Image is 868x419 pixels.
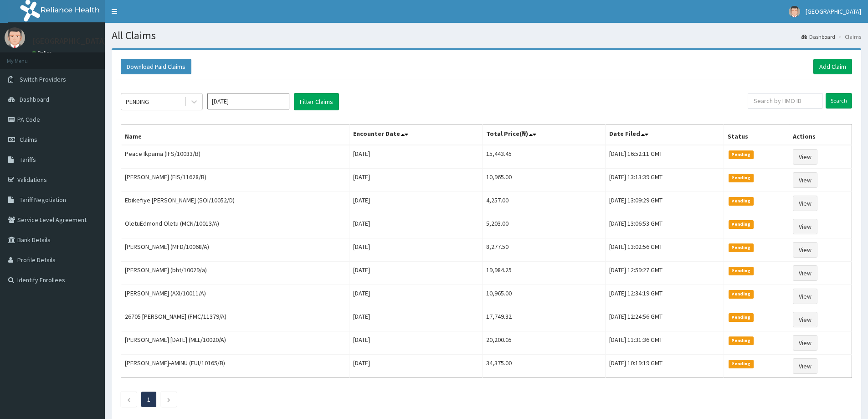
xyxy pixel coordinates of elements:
[20,95,49,103] span: Dashboard
[793,242,817,258] a: View
[605,331,724,355] td: [DATE] 11:31:36 GMT
[813,59,852,74] a: Add Claim
[147,395,150,403] a: Page 1 is your current page
[793,358,817,374] a: View
[121,59,191,74] button: Download Paid Claims
[801,33,835,41] a: Dashboard
[349,238,482,262] td: [DATE]
[482,285,605,308] td: 10,965.00
[729,336,754,345] span: Pending
[167,395,171,403] a: Next page
[793,149,817,165] a: View
[112,30,861,41] h1: All Claims
[20,75,66,83] span: Switch Providers
[605,215,724,238] td: [DATE] 13:06:53 GMT
[729,220,754,228] span: Pending
[793,172,817,188] a: View
[729,150,754,159] span: Pending
[121,331,349,355] td: [PERSON_NAME] [DATE] (MLL/10020/A)
[349,262,482,285] td: [DATE]
[605,145,724,169] td: [DATE] 16:52:11 GMT
[729,360,754,368] span: Pending
[20,155,36,164] span: Tariffs
[349,169,482,192] td: [DATE]
[482,124,605,145] th: Total Price(₦)
[121,238,349,262] td: [PERSON_NAME] (MFD/10068/A)
[729,243,754,252] span: Pending
[793,196,817,211] a: View
[482,238,605,262] td: 8,277.50
[605,308,724,331] td: [DATE] 12:24:56 GMT
[605,124,724,145] th: Date Filed
[793,289,817,304] a: View
[605,192,724,215] td: [DATE] 13:09:29 GMT
[349,331,482,355] td: [DATE]
[729,267,754,275] span: Pending
[20,196,66,204] span: Tariff Negotiation
[127,395,131,403] a: Previous page
[748,93,822,109] input: Search by HMO ID
[121,355,349,378] td: [PERSON_NAME]-AMINU (FUI/10165/B)
[349,355,482,378] td: [DATE]
[605,238,724,262] td: [DATE] 13:02:56 GMT
[121,124,349,145] th: Name
[482,169,605,192] td: 10,965.00
[349,285,482,308] td: [DATE]
[126,97,149,106] div: PENDING
[729,290,754,298] span: Pending
[482,262,605,285] td: 19,984.25
[482,215,605,238] td: 5,203.00
[294,93,339,110] button: Filter Claims
[121,192,349,215] td: Ebikefiye [PERSON_NAME] (SOI/10052/D)
[729,313,754,321] span: Pending
[724,124,789,145] th: Status
[121,285,349,308] td: [PERSON_NAME] (AXI/10011/A)
[349,145,482,169] td: [DATE]
[121,215,349,238] td: OletuEdmond Oletu (MCN/10013/A)
[482,192,605,215] td: 4,257.00
[826,93,852,109] input: Search
[349,192,482,215] td: [DATE]
[729,174,754,182] span: Pending
[789,124,852,145] th: Actions
[207,93,289,109] input: Select Month and Year
[20,135,37,144] span: Claims
[729,197,754,205] span: Pending
[793,265,817,281] a: View
[5,27,25,48] img: User Image
[482,145,605,169] td: 15,443.45
[32,50,54,56] a: Online
[32,37,107,45] p: [GEOGRAPHIC_DATA]
[349,124,482,145] th: Encounter Date
[793,335,817,351] a: View
[482,308,605,331] td: 17,749.32
[121,145,349,169] td: Peace Ikpama (IFS/10033/B)
[482,355,605,378] td: 34,375.00
[349,308,482,331] td: [DATE]
[121,169,349,192] td: [PERSON_NAME] (EIS/11628/B)
[793,219,817,234] a: View
[121,262,349,285] td: [PERSON_NAME] (bht/10029/a)
[605,355,724,378] td: [DATE] 10:19:19 GMT
[789,6,800,17] img: User Image
[482,331,605,355] td: 20,200.05
[121,308,349,331] td: 26705 [PERSON_NAME] (FMC/11379/A)
[605,169,724,192] td: [DATE] 13:13:39 GMT
[836,33,861,41] li: Claims
[793,312,817,327] a: View
[605,262,724,285] td: [DATE] 12:59:27 GMT
[349,215,482,238] td: [DATE]
[806,7,861,16] span: [GEOGRAPHIC_DATA]
[605,285,724,308] td: [DATE] 12:34:19 GMT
